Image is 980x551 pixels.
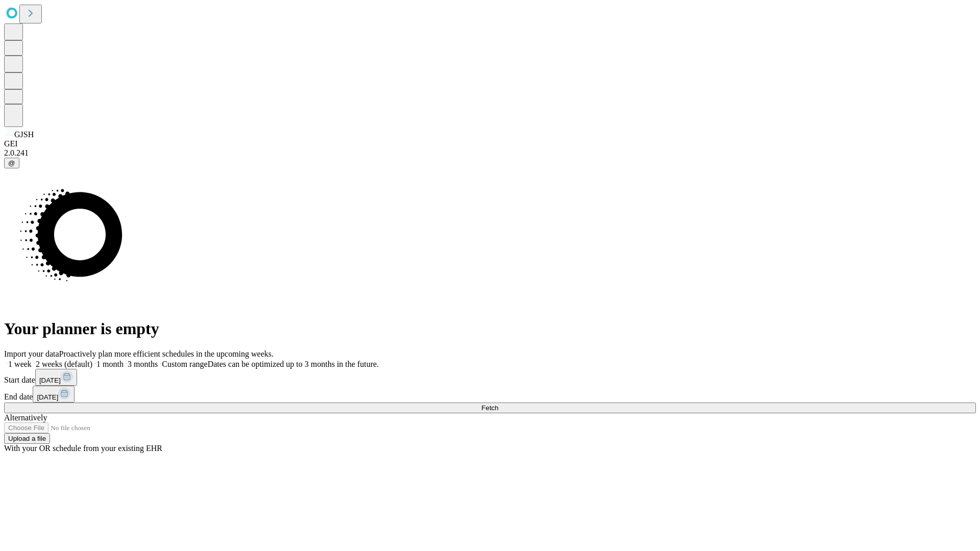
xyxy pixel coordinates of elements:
span: Import your data [4,349,59,358]
h1: Your planner is empty [4,319,976,338]
button: [DATE] [33,386,75,403]
span: Custom range [162,360,207,368]
span: Dates can be optimized up to 3 months in the future. [208,360,379,368]
span: [DATE] [39,377,61,384]
span: 1 month [96,360,124,368]
span: 1 week [8,360,32,368]
button: [DATE] [35,369,77,386]
div: GEI [4,139,976,148]
span: 2 weeks (default) [36,360,92,368]
span: 3 months [128,360,158,368]
span: [DATE] [37,393,58,401]
span: @ [8,159,15,167]
button: @ [4,158,19,168]
div: Start date [4,369,976,386]
span: GJSH [14,130,34,139]
span: Alternatively [4,413,47,422]
span: With your OR schedule from your existing EHR [4,444,162,453]
span: Proactively plan more efficient schedules in the upcoming weeks. [59,349,274,358]
div: End date [4,386,976,403]
button: Fetch [4,403,976,413]
span: Fetch [481,404,498,412]
div: 2.0.241 [4,148,976,158]
button: Upload a file [4,433,50,444]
